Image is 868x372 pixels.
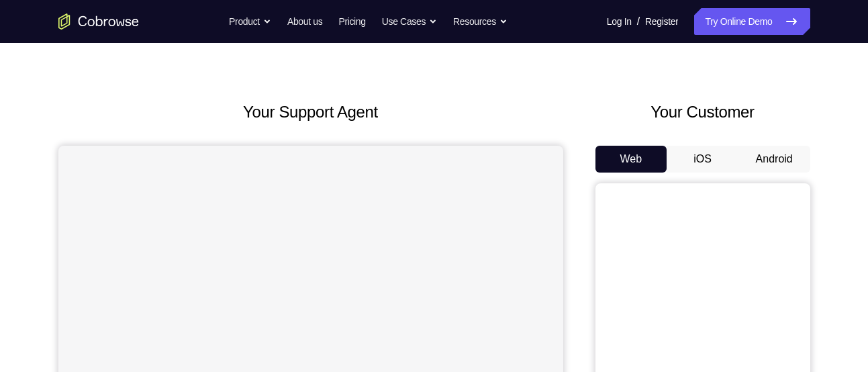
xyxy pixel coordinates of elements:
[694,8,810,35] a: Try Online Demo
[607,8,632,35] a: Log In
[595,100,810,124] h2: Your Customer
[58,100,563,124] h2: Your Support Agent
[287,8,322,35] a: About us
[453,8,508,35] button: Resources
[382,8,437,35] button: Use Cases
[595,146,667,173] button: Web
[738,146,810,173] button: Android
[637,13,640,30] span: /
[338,8,365,35] a: Pricing
[229,8,271,35] button: Product
[645,8,678,35] a: Register
[58,13,139,30] a: Go to the home page
[667,146,738,173] button: iOS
